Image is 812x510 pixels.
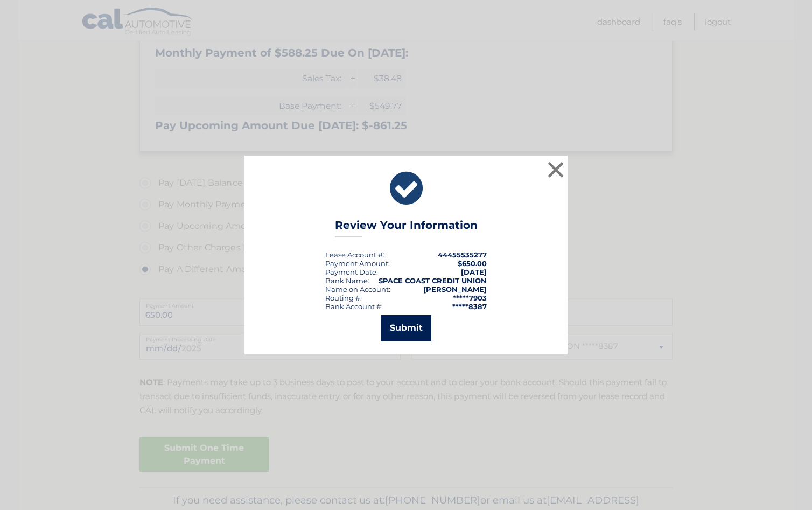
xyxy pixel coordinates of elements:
[325,302,383,311] div: Bank Account #:
[325,250,384,259] div: Lease Account #:
[325,294,362,302] div: Routing #:
[423,285,487,294] strong: [PERSON_NAME]
[325,259,390,268] div: Payment Amount:
[325,285,390,294] div: Name on Account:
[438,250,487,259] strong: 44455535277
[335,219,478,237] h3: Review Your Information
[461,268,487,276] span: [DATE]
[325,268,378,276] div: :
[379,276,487,285] strong: SPACE COAST CREDIT UNION
[325,268,376,276] span: Payment Date
[545,159,566,180] button: ×
[458,259,487,268] span: $650.00
[325,276,369,285] div: Bank Name:
[381,315,431,341] button: Submit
